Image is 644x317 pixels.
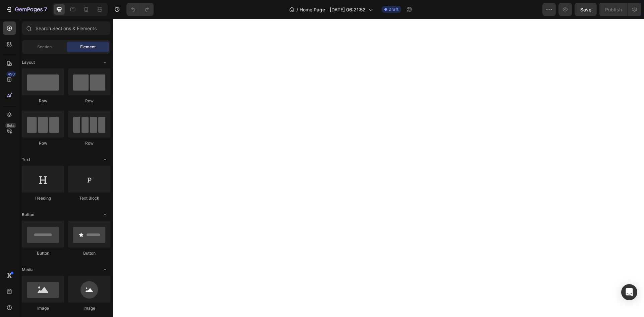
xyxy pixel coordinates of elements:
[68,195,110,201] div: Text Block
[605,6,622,13] div: Publish
[37,44,52,50] span: Section
[100,57,110,68] span: Toggle open
[126,3,154,16] div: Undo/Redo
[575,3,597,16] button: Save
[580,7,591,12] span: Save
[300,6,366,13] span: Home Page - [DATE] 06:21:52
[22,305,64,311] div: Image
[22,98,64,104] div: Row
[388,6,398,12] span: Draft
[68,140,110,146] div: Row
[22,267,34,273] span: Media
[44,5,47,13] p: 7
[80,44,96,50] span: Element
[3,3,50,16] button: 7
[621,284,637,300] div: Open Intercom Messenger
[599,3,628,16] button: Publish
[22,195,64,201] div: Heading
[22,140,64,146] div: Row
[22,157,30,163] span: Text
[22,59,35,65] span: Layout
[297,6,298,13] span: /
[113,19,644,317] iframe: Design area
[22,250,64,256] div: Button
[5,123,16,128] div: Beta
[68,305,110,311] div: Image
[68,98,110,104] div: Row
[6,71,16,77] div: 450
[22,21,110,35] input: Search Sections & Elements
[22,212,34,218] span: Button
[100,154,110,165] span: Toggle open
[68,250,110,256] div: Button
[100,264,110,275] span: Toggle open
[100,209,110,220] span: Toggle open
